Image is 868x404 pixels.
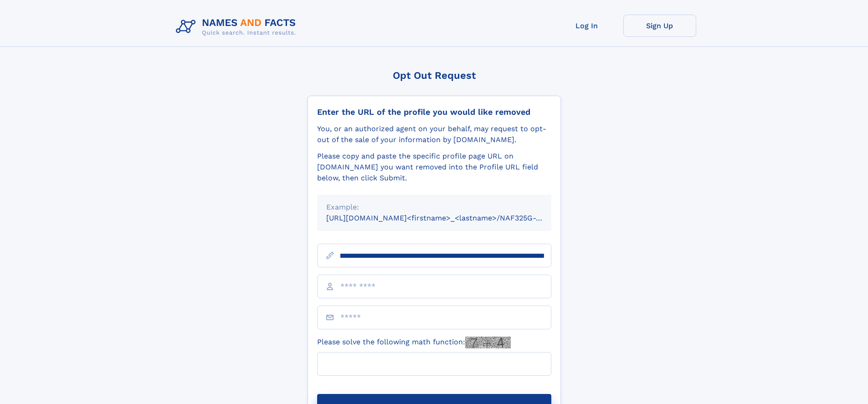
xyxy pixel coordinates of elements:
[172,15,303,39] img: Logo Names and Facts
[317,107,551,117] div: Enter the URL of the profile you would like removed
[317,337,511,348] label: Please solve the following math function:
[308,70,561,81] div: Opt Out Request
[326,202,542,213] div: Example:
[550,15,623,37] a: Log In
[623,15,696,37] a: Sign Up
[326,214,569,222] small: [URL][DOMAIN_NAME]<firstname>_<lastname>/NAF325G-xxxxxxxx
[317,123,551,145] div: You, or an authorized agent on your behalf, may request to opt-out of the sale of your informatio...
[317,151,551,184] div: Please copy and paste the specific profile page URL on [DOMAIN_NAME] you want removed into the Pr...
